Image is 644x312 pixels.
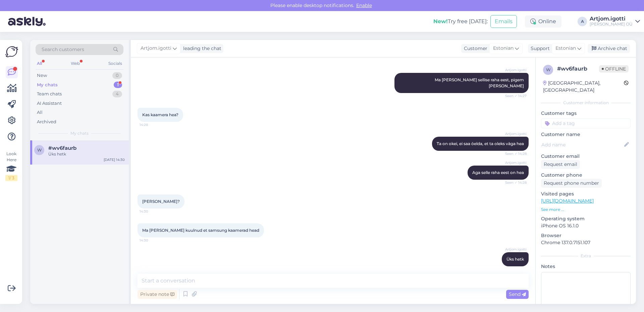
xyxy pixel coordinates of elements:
span: Offline [599,65,629,73]
b: New! [433,18,448,25]
span: Seen ✓ 14:39 [501,267,527,272]
span: Search customers [42,46,84,53]
div: Private note [138,290,177,299]
div: 1 / 3 [5,175,17,181]
div: [PERSON_NAME] OÜ [590,21,633,27]
div: Customer information [541,100,631,106]
span: 14:30 [140,209,165,214]
div: A [578,17,587,26]
p: Notes [541,263,631,270]
span: Send [509,291,526,297]
span: Kas kaamera hea? [142,112,178,117]
span: Enable [354,2,374,8]
span: My chats [70,130,89,136]
a: [URL][DOMAIN_NAME] [541,198,594,204]
span: w [37,147,42,152]
div: Support [528,45,550,52]
p: Customer email [541,153,631,160]
span: w [546,67,550,72]
div: 0 [112,72,122,79]
span: Artjom.igotti [501,131,527,136]
div: Üks hetk [48,151,125,157]
p: iPhone OS 16.1.0 [541,222,631,229]
div: Team chats [37,91,62,97]
div: # wv6faurb [557,65,599,73]
div: New [37,72,47,79]
span: [PERSON_NAME]? [142,199,180,204]
span: Artjom.igotti [141,45,171,52]
div: My chats [37,82,58,88]
p: Chrome 137.0.7151.107 [541,239,631,246]
div: 4 [112,91,122,97]
span: Artjom.igotti [501,247,527,252]
span: Estonian [555,45,576,52]
div: Online [525,15,561,28]
span: Ta on okei, ei saa öelda, et ta oleks väga hea [437,141,524,146]
span: Estonian [493,45,514,52]
div: Artjom.igotti [590,16,633,21]
span: 14:30 [140,238,165,243]
img: Askly Logo [5,45,18,58]
div: Archive chat [588,44,630,53]
div: 1 [114,82,122,88]
span: #wv6faurb [48,145,76,151]
div: AI Assistant [37,100,62,107]
p: Operating system [541,215,631,222]
span: 14:28 [140,122,165,127]
span: Aga selle raha eest on hea [472,170,524,175]
p: Customer tags [541,110,631,117]
p: See more ... [541,207,631,213]
input: Add a tag [541,118,631,128]
div: [GEOGRAPHIC_DATA], [GEOGRAPHIC_DATA] [543,80,624,94]
a: Artjom.igotti[PERSON_NAME] OÜ [590,16,640,27]
span: Seen ✓ 14:27 [501,93,527,98]
div: Socials [107,59,123,68]
span: Ma [PERSON_NAME] sellise raha eest, pigem [PERSON_NAME] [435,77,525,88]
p: Customer phone [541,172,631,179]
button: Emails [490,15,517,28]
span: Artjom.igotti [501,160,527,165]
div: All [37,109,43,116]
span: Üks hetk [506,257,524,262]
p: Visited pages [541,190,631,197]
p: Customer name [541,131,631,138]
div: [DATE] 14:30 [104,157,125,162]
div: Try free [DATE]: [433,17,488,26]
div: Web [69,59,81,68]
div: Extra [541,253,631,259]
div: Request phone number [541,179,602,188]
span: Ma [PERSON_NAME] kuulnud et samsung kaamerad head [142,228,259,233]
span: Seen ✓ 14:28 [501,180,527,185]
span: Seen ✓ 14:28 [501,151,527,156]
span: Artjom.igotti [501,68,527,73]
div: Customer [461,45,487,52]
div: All [36,59,43,68]
div: Look Here [5,151,17,181]
input: Add name [541,141,623,148]
div: leading the chat [180,45,221,52]
div: Archived [37,119,56,125]
div: Request email [541,160,580,169]
p: Browser [541,232,631,239]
